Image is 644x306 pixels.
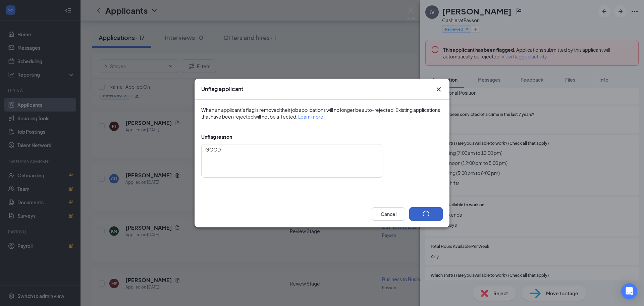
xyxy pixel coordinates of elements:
svg: Cross [435,85,443,93]
textarea: GOOD [201,144,382,178]
button: Close [435,85,443,93]
div: Open Intercom Messenger [621,283,637,299]
h3: Unflag applicant [201,85,243,93]
a: Learn more [298,114,323,120]
div: Unflag reason [201,133,443,140]
div: When an applicant’s flag is removed their job applications will no longer be auto-rejected. Exist... [201,106,443,120]
button: Cancel [372,207,405,221]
